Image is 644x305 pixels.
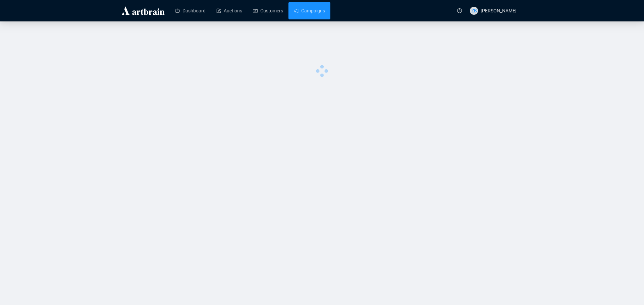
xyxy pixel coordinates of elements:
span: question-circle [457,8,462,13]
span: ZB [471,7,477,14]
span: [PERSON_NAME] [481,8,517,13]
a: Auctions [216,2,242,19]
img: logo [121,5,166,16]
a: Customers [253,2,283,19]
a: Campaigns [294,2,325,19]
a: Dashboard [175,2,206,19]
